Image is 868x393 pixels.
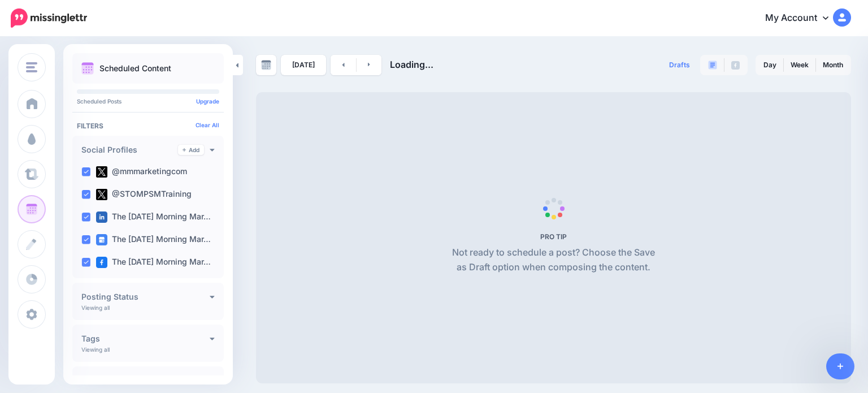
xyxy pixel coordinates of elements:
img: facebook-square.png [96,257,107,268]
h5: PRO TIP [448,232,659,241]
label: @STOMPSMTraining [96,189,192,200]
img: google_business-square.png [96,234,107,245]
h4: Filters [77,122,219,130]
img: facebook-grey-square.png [731,61,740,70]
p: Scheduled Content [99,64,171,72]
p: Viewing all [81,346,110,353]
a: Month [816,56,850,74]
label: The [DATE] Morning Mar… [96,257,211,268]
img: twitter-square.png [96,189,107,200]
img: twitter-square.png [96,166,107,178]
label: @mmmarketingcom [96,166,187,178]
span: Loading... [390,59,433,70]
img: paragraph-boxed.png [708,61,717,70]
a: Clear All [196,122,219,128]
a: [DATE] [281,55,326,75]
a: My Account [754,5,851,32]
h4: Posting Status [81,293,210,301]
a: Upgrade [196,98,219,105]
a: Drafts [662,55,697,75]
img: menu.png [26,62,37,72]
label: The [DATE] Morning Mar… [96,211,211,223]
a: Week [784,56,815,74]
span: Drafts [669,62,690,68]
a: Add [178,145,204,155]
h4: Tags [81,335,210,343]
p: Not ready to schedule a post? Choose the Save as Draft option when composing the content. [448,245,659,275]
h4: Social Profiles [81,146,178,154]
p: Scheduled Posts [77,98,219,104]
img: calendar-grey-darker.png [261,60,271,70]
p: Viewing all [81,304,110,311]
label: The [DATE] Morning Mar… [96,234,211,245]
img: Missinglettr [11,8,87,28]
img: calendar.png [81,62,94,75]
img: linkedin-square.png [96,211,107,223]
a: Day [757,56,783,74]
